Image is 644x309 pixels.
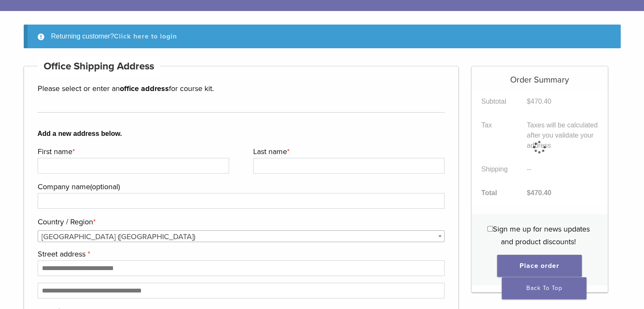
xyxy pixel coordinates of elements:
[253,145,442,158] label: Last name
[38,82,445,95] p: Please select or enter an for course kit.
[38,215,443,228] label: Country / Region
[502,277,586,299] a: Back To Top
[38,56,160,77] h4: Office Shipping Address
[120,84,169,93] strong: office address
[38,248,443,260] label: Street address
[487,226,493,232] input: Sign me up for news updates and product discounts!
[38,231,445,243] span: United States (US)
[38,180,443,193] label: Company name
[38,145,227,158] label: First name
[90,182,120,191] span: (optional)
[114,32,177,41] a: Click here to login
[497,255,582,277] button: Place order
[472,66,608,85] h5: Order Summary
[493,224,590,246] span: Sign me up for news updates and product discounts!
[38,129,445,139] b: Add a new address below.
[24,25,621,48] div: Returning customer?
[38,230,445,242] span: Country / Region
